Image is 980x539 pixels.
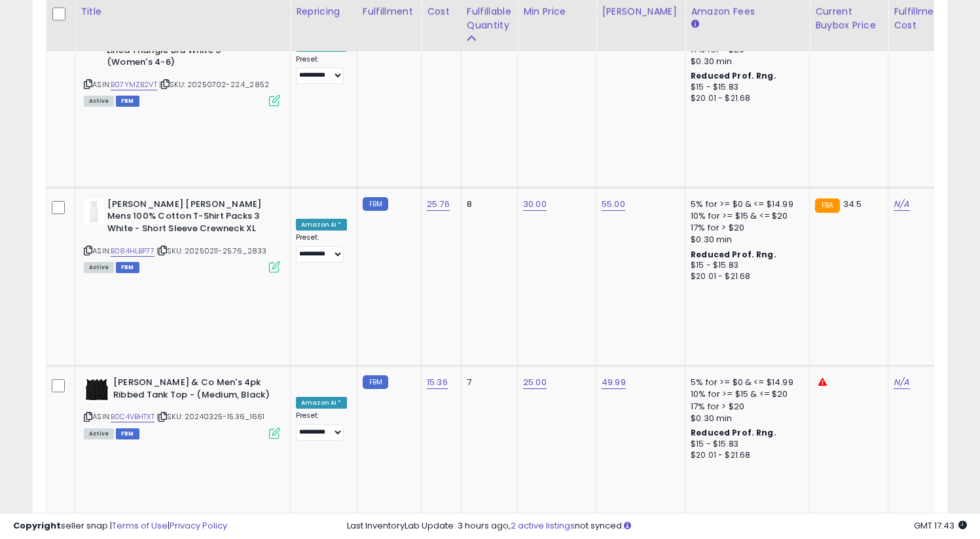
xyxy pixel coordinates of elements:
[523,5,590,18] div: Min Price
[523,198,547,211] a: 30.00
[691,93,799,104] div: $20.01 - $21.68
[363,5,416,18] div: Fulfillment
[691,210,799,222] div: 10% for >= $15 & <= $20
[13,519,61,532] strong: Copyright
[84,96,114,107] span: All listings currently available for purchase on Amazon
[113,377,272,404] b: [PERSON_NAME] & Co Men's 4pk Ribbed Tank Top - (Medium, Black)
[914,519,967,532] span: 2025-09-12 17:43 GMT
[691,18,699,30] small: Amazon Fees.
[159,79,269,90] span: | SKU: 20250702-22.4_2852
[84,428,114,439] span: All listings currently available for purchase on Amazon
[691,271,799,282] div: $20.01 - $21.68
[691,377,799,388] div: 5% for >= $0 & <= $14.99
[84,198,104,225] img: 11OaNLIN10L._SL40_.jpg
[691,388,799,400] div: 10% for >= $15 & <= $20
[84,198,280,271] div: ASIN:
[84,262,114,273] span: All listings currently available for purchase on Amazon
[602,5,680,18] div: [PERSON_NAME]
[427,376,448,389] a: 15.36
[296,55,347,84] div: Preset:
[363,197,388,211] small: FBM
[296,233,347,263] div: Preset:
[116,428,139,439] span: FBM
[815,198,839,213] small: FBA
[894,5,944,32] div: Fulfillment Cost
[107,198,266,238] b: [PERSON_NAME] [PERSON_NAME] Mens 100% Cotton T-Shirt Packs 3 White - Short Sleeve Crewneck XL
[427,5,456,18] div: Cost
[691,450,799,461] div: $20.01 - $21.68
[363,375,388,389] small: FBM
[602,198,625,211] a: 55.00
[691,260,799,271] div: $15 - $15.83
[691,5,804,18] div: Amazon Fees
[691,401,799,413] div: 17% for > $20
[81,5,285,18] div: Title
[84,377,280,437] div: ASIN:
[156,246,266,256] span: | SKU: 20250211-25.76_2833
[523,376,547,389] a: 25.00
[691,413,799,424] div: $0.30 min
[116,262,139,273] span: FBM
[13,520,227,532] div: seller snap | |
[894,376,909,389] a: N/A
[111,411,154,422] a: B0C4VBHTXT
[467,5,512,32] div: Fulfillable Quantity
[467,198,507,210] div: 8
[296,397,347,409] div: Amazon AI *
[691,439,799,450] div: $15 - $15.83
[691,198,799,210] div: 5% for >= $0 & <= $14.99
[467,377,507,388] div: 7
[691,234,799,246] div: $0.30 min
[111,79,157,90] a: B07YMZB2VT
[602,376,626,389] a: 49.99
[111,246,154,257] a: B084HLBP77
[691,222,799,234] div: 17% for > $20
[691,82,799,93] div: $15 - $15.83
[894,198,909,211] a: N/A
[112,519,168,532] a: Terms of Use
[84,20,280,105] div: ASIN:
[511,519,575,532] a: 2 active listings
[815,5,882,32] div: Current Buybox Price
[691,70,776,81] b: Reduced Prof. Rng.
[296,411,347,441] div: Preset:
[156,411,264,422] span: | SKU: 20240325-15.36_1661
[691,249,776,260] b: Reduced Prof. Rng.
[84,377,110,403] img: 31R+fmTbUuL._SL40_.jpg
[296,5,352,18] div: Repricing
[427,198,450,211] a: 25.76
[691,56,799,67] div: $0.30 min
[691,427,776,438] b: Reduced Prof. Rng.
[116,96,139,107] span: FBM
[170,519,227,532] a: Privacy Policy
[296,219,347,231] div: Amazon AI *
[347,520,967,532] div: Last InventoryLab Update: 3 hours ago, not synced.
[843,198,862,210] span: 34.5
